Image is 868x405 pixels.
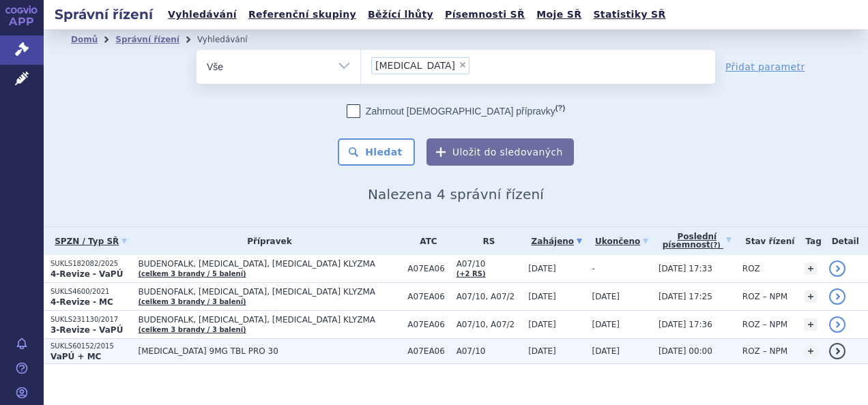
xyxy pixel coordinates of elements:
[528,292,556,301] span: [DATE]
[742,292,787,301] span: ROZ – NPM
[139,326,246,333] a: (celkem 3 brandy / 3 balení)
[407,264,449,273] span: A07EA06
[347,104,565,118] label: Zahrnout [DEMOGRAPHIC_DATA] přípravky
[441,5,529,24] a: Písemnosti SŘ
[50,352,101,361] strong: VaPÚ + MC
[555,104,565,112] abbr: (?)
[338,138,415,166] button: Hledat
[528,320,556,329] span: [DATE]
[474,57,481,74] input: [MEDICAL_DATA]
[659,346,712,356] span: [DATE] 00:00
[659,320,712,329] span: [DATE] 17:36
[528,264,556,273] span: [DATE]
[528,232,585,251] a: Zahájeno
[139,270,246,277] a: (celkem 3 brandy / 5 balení)
[829,288,845,305] a: detail
[710,241,721,250] abbr: (?)
[197,29,265,50] li: Vyhledávání
[659,264,712,273] span: [DATE] 17:33
[798,227,823,255] th: Tag
[401,227,449,255] th: ATC
[457,346,522,356] span: A07/10
[115,35,179,44] a: Správní řízení
[50,232,132,251] a: SPZN / Typ SŘ
[132,227,401,255] th: Přípravek
[457,259,522,269] span: A07/10
[139,259,401,269] span: BUDENOFALK, [MEDICAL_DATA], [MEDICAL_DATA] KLYZMA
[592,292,620,301] span: [DATE]
[407,292,449,301] span: A07EA06
[457,292,522,301] span: A07/10, A07/2
[50,269,123,279] strong: 4-Revize - VaPÚ
[368,186,544,202] span: Nalezena 4 správní řízení
[805,318,817,331] a: +
[44,5,164,24] h2: Správní řízení
[407,320,449,329] span: A07EA06
[742,264,760,273] span: ROZ
[375,61,455,70] span: [MEDICAL_DATA]
[459,61,467,69] span: ×
[164,5,241,24] a: Vyhledávání
[659,227,736,255] a: Poslednípísemnost(?)
[742,320,787,329] span: ROZ – NPM
[592,320,620,329] span: [DATE]
[426,138,574,166] button: Uložit do sledovaných
[736,227,798,255] th: Stav řízení
[592,232,651,251] a: Ukončeno
[139,315,401,325] span: BUDENOFALK, [MEDICAL_DATA], [MEDICAL_DATA] KLYZMA
[829,316,845,333] a: detail
[805,290,817,303] a: +
[829,260,845,277] a: detail
[364,5,437,24] a: Běžící lhůty
[659,292,712,301] span: [DATE] 17:25
[244,5,360,24] a: Referenční skupiny
[457,270,486,277] a: (+2 RS)
[822,227,868,255] th: Detail
[50,259,132,269] p: SUKLS182082/2025
[592,346,620,356] span: [DATE]
[50,287,132,297] p: SUKLS4600/2021
[450,227,522,255] th: RS
[71,35,98,44] a: Domů
[528,346,556,356] span: [DATE]
[592,264,594,273] span: -
[139,346,401,356] span: [MEDICAL_DATA] 9MG TBL PRO 30
[805,345,817,357] a: +
[407,346,449,356] span: A07EA06
[589,5,669,24] a: Statistiky SŘ
[50,342,132,351] p: SUKLS60152/2015
[725,60,805,74] a: Přidat parametr
[532,5,585,24] a: Moje SŘ
[50,325,123,335] strong: 3-Revize - VaPÚ
[139,298,246,305] a: (celkem 3 brandy / 3 balení)
[50,297,113,307] strong: 4-Revize - MC
[805,262,817,275] a: +
[742,346,787,356] span: ROZ – NPM
[139,287,401,297] span: BUDENOFALK, [MEDICAL_DATA], [MEDICAL_DATA] KLYZMA
[457,320,522,329] span: A07/10, A07/2
[50,315,132,325] p: SUKLS231130/2017
[829,343,845,359] a: detail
